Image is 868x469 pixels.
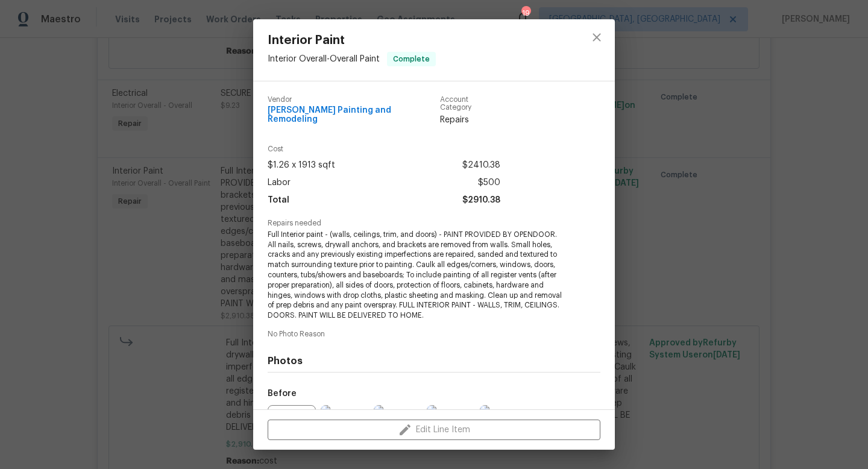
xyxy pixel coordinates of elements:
[268,145,500,153] span: Cost
[462,192,500,209] span: $2910.38
[521,7,530,19] div: 19
[268,55,380,63] span: Interior Overall - Overall Paint
[268,157,335,174] span: $1.26 x 1913 sqft
[268,389,297,398] h5: Before
[268,106,440,124] span: [PERSON_NAME] Painting and Remodeling
[268,174,291,192] span: Labor
[388,53,435,65] span: Complete
[268,355,600,367] h4: Photos
[268,330,600,338] span: No Photo Reason
[440,114,500,126] span: Repairs
[440,96,500,112] span: Account Category
[582,23,611,52] button: close
[268,34,436,47] span: Interior Paint
[268,219,600,227] span: Repairs needed
[268,192,289,209] span: Total
[478,174,500,192] span: $500
[268,96,440,104] span: Vendor
[462,157,500,174] span: $2410.38
[268,230,567,321] span: Full Interior paint - (walls, ceilings, trim, and doors) - PAINT PROVIDED BY OPENDOOR. All nails,...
